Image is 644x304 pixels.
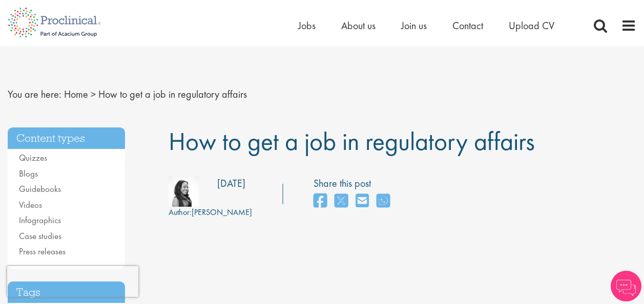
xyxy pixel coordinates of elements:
[19,183,61,194] a: Guidebooks
[611,271,641,301] img: Chatbot
[19,199,42,210] a: Videos
[169,176,199,207] img: 383e1147-3b0e-4ab7-6ae9-08d7f17c413d
[377,190,390,212] a: share on whats app
[314,190,327,212] a: share on facebook
[7,266,138,297] iframe: reCAPTCHA
[217,176,245,191] div: [DATE]
[8,127,125,149] h3: Content types
[19,152,47,163] a: Quizzes
[509,19,554,32] a: Upload CV
[19,168,38,179] a: Blogs
[169,207,192,218] span: Author:
[169,125,535,158] span: How to get a job in regulatory affairs
[335,190,348,212] a: share on twitter
[19,214,61,226] a: Infographics
[19,246,66,257] a: Press releases
[401,19,427,32] a: Join us
[64,88,88,101] a: breadcrumb link
[452,19,483,32] a: Contact
[98,88,247,101] span: How to get a job in regulatory affairs
[341,19,376,32] a: About us
[19,230,61,242] a: Case studies
[91,88,96,101] span: >
[298,19,316,32] a: Jobs
[8,88,61,101] span: You are here:
[356,190,369,212] a: share on email
[314,176,395,191] label: Share this post
[169,207,252,219] div: [PERSON_NAME]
